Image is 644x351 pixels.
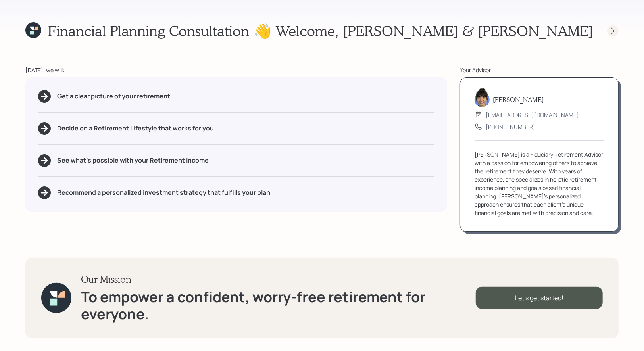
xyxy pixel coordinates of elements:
[48,22,249,39] h1: Financial Planning Consultation
[460,66,619,74] div: Your Advisor
[493,96,544,103] h5: [PERSON_NAME]
[254,22,593,39] h1: 👋 Welcome , [PERSON_NAME] & [PERSON_NAME]
[57,125,214,132] h5: Decide on a Retirement Lifestyle that works for you
[57,92,170,100] h5: Get a clear picture of your retirement
[25,66,447,74] div: [DATE], we will:
[475,88,490,107] img: treva-nostdahl-headshot.png
[475,150,604,217] div: [PERSON_NAME] is a Fiduciary Retirement Advisor with a passion for empowering others to achieve t...
[486,123,535,131] div: [PHONE_NUMBER]
[476,287,603,309] div: Let's get started!
[81,288,476,322] h1: To empower a confident, worry-free retirement for everyone.
[486,111,579,119] div: [EMAIL_ADDRESS][DOMAIN_NAME]
[57,157,209,164] h5: See what's possible with your Retirement Income
[81,274,476,285] h3: Our Mission
[57,189,270,196] h5: Recommend a personalized investment strategy that fulfills your plan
